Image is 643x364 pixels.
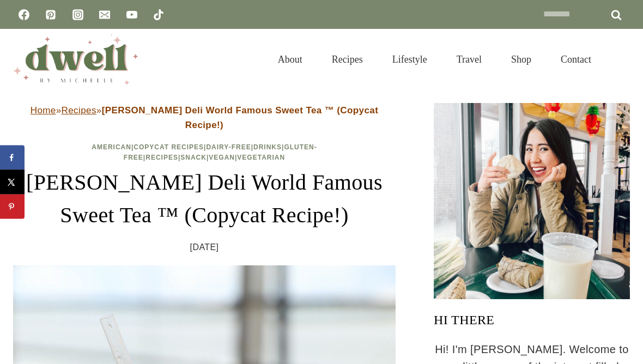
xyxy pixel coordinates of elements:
[434,310,630,330] h3: HI THERE
[121,4,143,26] a: YouTube
[180,154,207,161] a: Snack
[263,42,317,77] a: About
[546,42,606,77] a: Contact
[190,240,219,254] time: [DATE]
[148,4,169,26] a: TikTok
[67,4,89,26] a: Instagram
[442,42,496,77] a: Travel
[94,4,116,26] a: Email
[92,143,317,161] span: | | | | | | | |
[317,42,378,77] a: Recipes
[13,34,138,84] img: DWELL by michelle
[62,105,96,116] a: Recipes
[206,143,251,151] a: Dairy-Free
[124,143,317,161] a: Gluten-Free
[31,105,378,130] span: » »
[237,154,285,161] a: Vegetarian
[31,105,56,116] a: Home
[92,143,131,151] a: American
[13,166,396,232] h1: [PERSON_NAME] Deli World Famous Sweet Tea ™ (Copycat Recipe!)
[102,105,379,130] strong: [PERSON_NAME] Deli World Famous Sweet Tea ™ (Copycat Recipe!)
[13,4,35,26] a: Facebook
[496,42,546,77] a: Shop
[263,42,606,77] nav: Primary Navigation
[378,42,442,77] a: Lifestyle
[145,154,178,161] a: Recipes
[40,4,62,26] a: Pinterest
[209,154,235,161] a: Vegan
[134,143,204,151] a: Copycat Recipes
[611,50,630,69] button: View Search Form
[253,143,282,151] a: Drinks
